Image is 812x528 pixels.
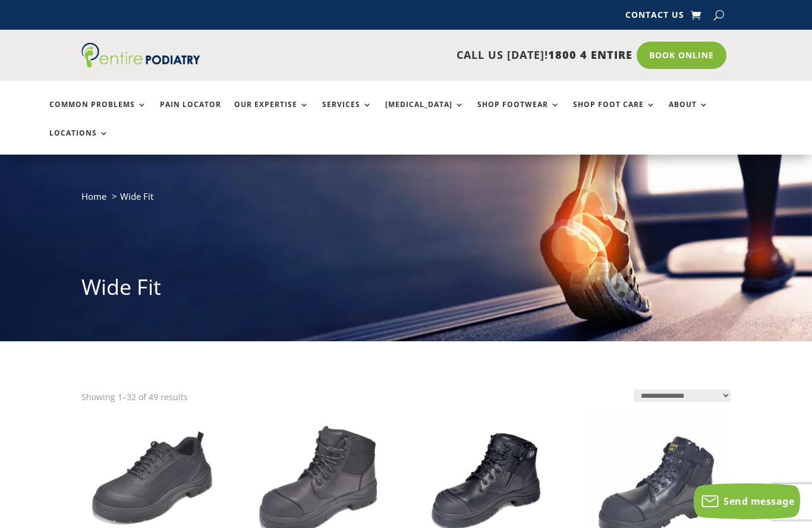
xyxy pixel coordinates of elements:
p: CALL US [DATE]! [229,48,632,63]
a: Services [322,100,372,126]
a: Contact Us [625,11,684,24]
nav: breadcrumb [81,188,731,213]
a: [MEDICAL_DATA] [385,100,464,126]
a: Shop Footwear [477,100,560,126]
a: Locations [49,129,109,155]
span: Wide Fit [120,190,153,202]
button: Send message [694,483,800,519]
a: Pain Locator [160,100,221,126]
img: logo (1) [81,43,200,68]
a: Shop Foot Care [573,100,656,126]
span: 1800 4 ENTIRE [548,48,632,62]
a: Common Problems [49,100,147,126]
a: Book Online [637,42,726,69]
a: Our Expertise [234,100,309,126]
a: About [669,100,709,126]
h1: Wide Fit [81,272,731,308]
p: Showing 1–32 of 49 results [81,389,188,405]
a: Entire Podiatry [81,58,200,70]
span: Send message [723,495,794,508]
a: Home [81,190,106,202]
select: Shop order [634,389,731,402]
